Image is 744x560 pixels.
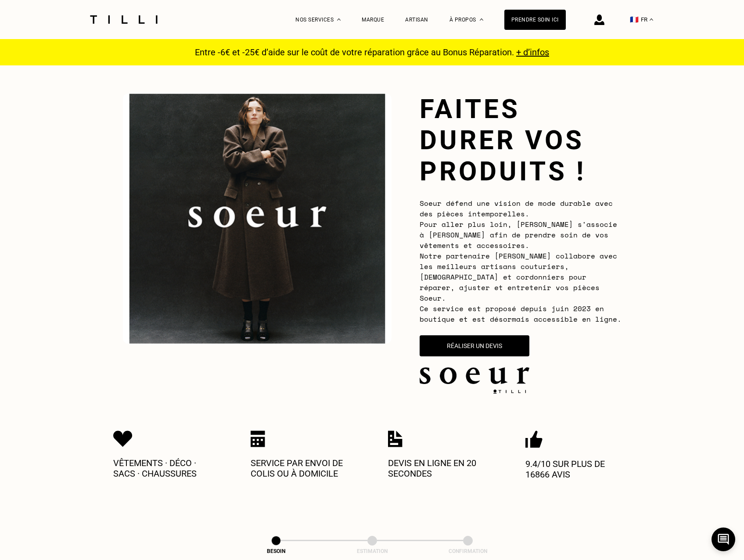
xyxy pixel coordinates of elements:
p: Devis en ligne en 20 secondes [388,458,493,479]
button: Réaliser un devis [420,335,529,356]
img: soeur.logo.png [420,367,529,384]
img: Icon [113,431,133,447]
div: Confirmation [424,548,512,554]
a: + d’infos [516,47,549,57]
img: Icon [525,431,543,448]
a: Marque [362,17,384,23]
img: Menu déroulant à propos [480,18,483,21]
img: Menu déroulant [337,18,341,21]
p: 9.4/10 sur plus de 16866 avis [525,459,631,480]
img: logo Tilli [490,389,529,394]
span: Soeur défend une vision de mode durable avec des pièces intemporelles. Pour aller plus loin, [PER... [420,198,622,324]
a: Artisan [405,17,428,23]
div: Besoin [232,548,320,554]
a: Prendre soin ici [504,10,566,30]
img: Icon [388,431,403,447]
div: Estimation [328,548,416,554]
p: Entre -6€ et -25€ d’aide sur le coût de votre réparation grâce au Bonus Réparation. [190,47,554,57]
h1: Faites durer vos produits ! [420,93,622,187]
p: Vêtements · Déco · Sacs · Chaussures [113,458,219,479]
img: Logo du service de couturière Tilli [87,15,161,24]
img: menu déroulant [650,18,653,21]
p: Service par envoi de colis ou à domicile [251,458,356,479]
span: 🇫🇷 [630,15,639,24]
img: icône connexion [594,14,604,25]
img: Icon [251,431,265,447]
